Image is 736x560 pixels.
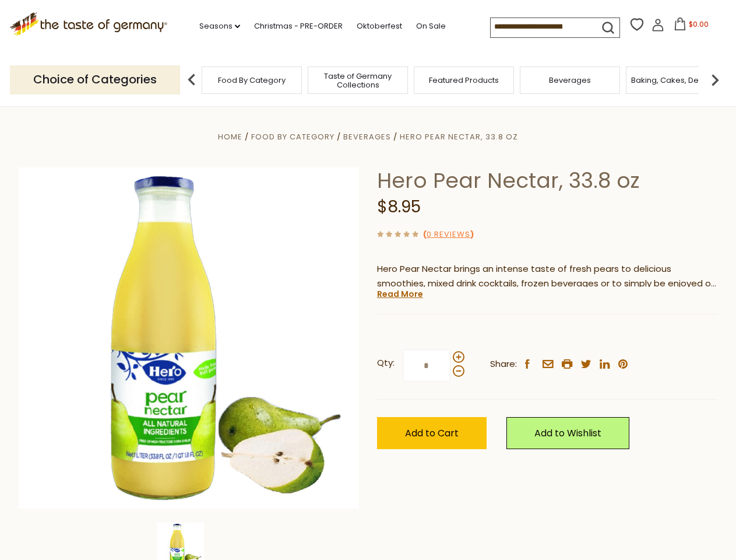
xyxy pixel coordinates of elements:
[251,131,334,142] a: Food By Category
[405,426,459,440] span: Add to Cart
[311,72,404,89] a: Taste of Germany Collections
[377,167,718,194] h1: Hero Pear Nectar, 33.8 oz
[199,20,240,33] a: Seasons
[377,356,395,370] strong: Qty:
[10,65,180,94] p: Choice of Categories
[423,229,474,240] span: ( )
[377,262,718,291] p: Hero Pear Nectar brings an intense taste of fresh pears to delicious smoothies, mixed drink cockt...
[377,195,421,218] span: $8.95
[416,20,446,33] a: On Sale
[218,131,242,142] a: Home
[667,17,716,35] button: $0.00
[506,417,629,449] a: Add to Wishlist
[490,357,517,372] span: Share:
[254,20,343,33] a: Christmas - PRE-ORDER
[403,349,450,381] input: Qty:
[429,76,499,85] a: Featured Products
[549,76,591,85] a: Beverages
[703,68,727,92] img: next arrow
[400,131,518,142] a: Hero Pear Nectar, 33.8 oz
[357,20,402,33] a: Oktoberfest
[218,76,286,85] a: Food By Category
[343,131,391,142] a: Beverages
[19,167,360,509] img: Hero Pear Nectar, 33.8 oz
[377,288,423,300] a: Read More
[427,229,470,241] a: 0 Reviews
[631,76,721,85] a: Baking, Cakes, Desserts
[689,19,709,29] span: $0.00
[180,68,203,92] img: previous arrow
[377,417,487,449] button: Add to Cart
